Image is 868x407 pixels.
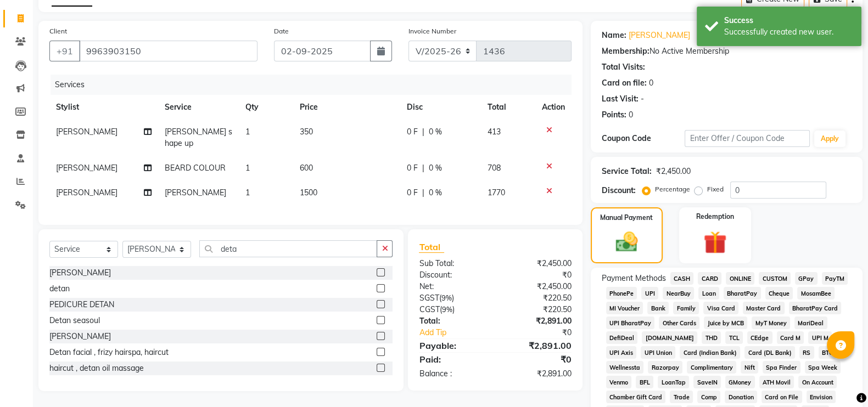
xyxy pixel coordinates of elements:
[602,185,636,196] div: Discount:
[165,127,232,148] span: [PERSON_NAME] shape up
[165,163,226,173] span: BEARD COLOUR
[199,240,377,257] input: Search or Scan
[400,95,481,120] th: Disc
[411,269,495,281] div: Discount:
[488,163,501,173] span: 708
[629,30,690,41] a: [PERSON_NAME]
[602,30,626,41] div: Name:
[636,376,653,388] span: BFL
[655,184,690,194] label: Percentage
[51,75,580,95] div: Services
[56,163,117,173] span: [PERSON_NAME]
[822,272,848,285] span: PayTM
[752,316,790,329] span: MyT Money
[411,327,509,338] a: Add Tip
[495,304,580,315] div: ₹220.50
[429,162,442,174] span: 0 %
[658,376,689,388] span: LoanTap
[670,391,693,403] span: Trade
[495,269,580,281] div: ₹0
[429,187,442,199] span: 0 %
[602,61,645,73] div: Total Visits:
[535,95,572,120] th: Action
[724,15,853,26] div: Success
[656,166,691,177] div: ₹2,450.00
[606,287,637,299] span: PhonePe
[441,305,452,314] span: 9%
[814,131,845,147] button: Apply
[704,316,747,329] span: Juice by MCB
[629,109,633,121] div: 0
[799,346,814,359] span: RS
[641,287,658,299] span: UPI
[602,77,647,89] div: Card on file:
[696,228,733,257] img: _gift.svg
[495,339,580,352] div: ₹2,891.00
[245,127,250,137] span: 1
[606,376,632,388] span: Venmo
[602,109,626,121] div: Points:
[481,95,535,120] th: Total
[245,163,250,173] span: 1
[794,316,827,329] span: MariDeal
[648,361,682,374] span: Razorpay
[606,316,655,329] span: UPI BharatPay
[300,127,313,137] span: 350
[763,361,800,374] span: Spa Finder
[606,331,638,344] span: DefiDeal
[411,353,495,366] div: Paid:
[407,126,418,138] span: 0 F
[744,346,795,359] span: Card (DL Bank)
[411,368,495,380] div: Balance :
[807,391,836,403] span: Envision
[606,346,637,359] span: UPI Axis
[429,126,442,138] span: 0 %
[300,163,313,173] span: 600
[495,281,580,292] div: ₹2,450.00
[777,331,804,344] span: Card M
[422,187,424,199] span: |
[761,391,802,403] span: Card on File
[495,368,580,380] div: ₹2,891.00
[602,46,649,57] div: Membership:
[659,316,699,329] span: Other Cards
[602,273,666,284] span: Payment Methods
[300,188,317,197] span: 1500
[680,346,740,359] span: Card (Indian Bank)
[703,302,738,314] span: Visa Card
[411,281,495,292] div: Net:
[49,26,67,36] label: Client
[725,331,743,344] span: TCL
[698,287,719,299] span: Loan
[49,283,70,295] div: detan
[419,241,444,253] span: Total
[411,258,495,269] div: Sub Total:
[670,272,694,285] span: CASH
[759,272,791,285] span: CUSTOM
[743,302,785,314] span: Master Card
[49,267,111,279] div: [PERSON_NAME]
[411,339,495,352] div: Payable:
[725,391,757,403] span: Donation
[602,93,639,105] div: Last Visit:
[687,361,736,374] span: Complimentary
[422,162,424,174] span: |
[602,46,852,57] div: No Active Membership
[245,188,250,197] span: 1
[741,361,758,374] span: Nift
[422,126,424,138] span: |
[411,304,495,315] div: ( )
[606,361,644,374] span: Wellnessta
[819,346,837,359] span: BTC
[49,331,111,342] div: [PERSON_NAME]
[789,302,842,314] span: BharatPay Card
[495,353,580,366] div: ₹0
[79,41,257,61] input: Search by Name/Mobile/Email/Code
[606,302,643,314] span: MI Voucher
[798,376,837,388] span: On Account
[274,26,289,36] label: Date
[649,77,653,89] div: 0
[693,376,721,388] span: SaveIN
[49,363,144,374] div: haircut , detan oil massage
[726,272,754,285] span: ONLINE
